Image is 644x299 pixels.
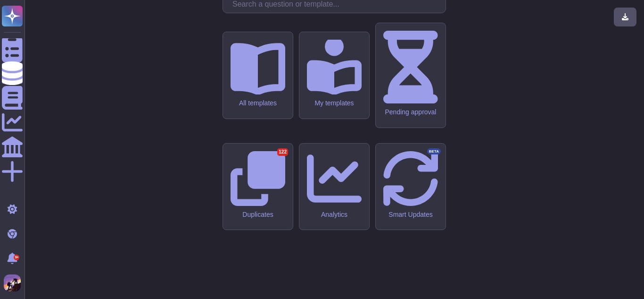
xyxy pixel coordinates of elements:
div: All templates [231,99,285,107]
div: 122 [277,148,288,156]
div: Duplicates [231,211,285,219]
div: Analytics [307,211,362,219]
button: user [2,273,27,293]
div: My templates [307,99,362,107]
div: Smart Updates [383,211,438,219]
div: 9+ [14,255,19,260]
div: Pending approval [383,108,438,116]
img: user [4,274,21,291]
div: BETA [427,148,441,155]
